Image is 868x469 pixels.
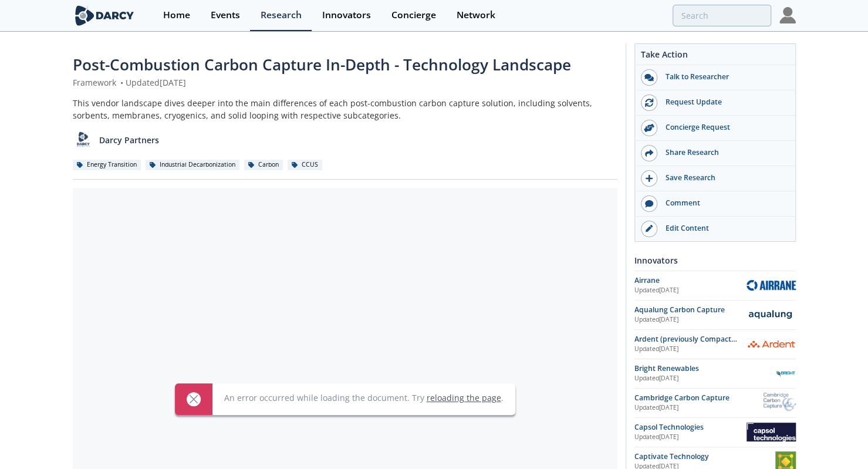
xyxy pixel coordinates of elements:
span: • [119,77,126,88]
img: Cambridge Carbon Capture [764,393,796,413]
div: Bright Renewables [634,363,775,374]
div: Innovators [634,250,796,271]
div: Updated [DATE] [634,403,764,413]
img: logo-wide.svg [73,5,137,26]
a: Cambridge Carbon Capture Updated[DATE] Cambridge Carbon Capture [634,393,796,413]
div: Research [261,11,302,20]
div: Framework Updated [DATE] [73,76,617,89]
div: Take Action [635,48,795,65]
a: Airrane Updated[DATE] Airrane [634,275,796,296]
a: Aqualung Carbon Capture Updated[DATE] Aqualung Carbon Capture [634,305,796,325]
a: Capsol Technologies Updated[DATE] Capsol Technologies [634,422,796,443]
div: CCUS [288,160,323,170]
div: Save Research [657,173,789,183]
div: Updated [DATE] [634,374,775,383]
div: Share Research [657,147,789,158]
div: Updated [DATE] [634,286,747,295]
a: Edit Content [635,217,795,241]
div: Airrane [634,275,747,286]
div: Talk to Researcher [657,72,789,82]
img: Airrane [747,280,796,291]
div: Comment [657,198,789,208]
a: Bright Renewables Updated[DATE] Bright Renewables [634,363,796,384]
div: Industrial Decarbonization [146,160,240,170]
img: Bright Renewables [775,363,796,384]
div: Captivate Technology [634,451,775,462]
input: Advanced Search [673,5,771,26]
div: Concierge Request [657,122,789,133]
div: Innovators [322,11,371,20]
img: Capsol Technologies [747,423,796,441]
div: Carbon [244,160,283,170]
div: Edit Content [657,223,789,234]
a: Ardent (previously Compact Membrane Systems) Updated[DATE] Ardent (previously Compact Membrane Sy... [634,334,796,355]
div: Ardent (previously Compact Membrane Systems) [634,334,747,345]
img: Ardent (previously Compact Membrane Systems) [747,340,796,349]
div: Concierge [391,11,436,20]
div: Cambridge Carbon Capture [634,393,764,403]
div: Energy Transition [73,160,141,170]
div: Updated [DATE] [634,315,747,325]
div: Capsol Technologies [634,422,747,433]
div: Events [211,11,240,20]
div: Network [457,11,495,20]
span: Post-Combustion Carbon Capture In-Depth - Technology Landscape [73,54,571,75]
img: Profile [779,7,796,23]
p: Darcy Partners [99,134,159,146]
div: Request Update [657,97,789,107]
div: This vendor landscape dives deeper into the main differences of each post-combustion carbon captu... [73,97,617,122]
div: Updated [DATE] [634,433,747,442]
div: Home [163,11,190,20]
div: Updated [DATE] [634,345,747,354]
img: Aqualung Carbon Capture [747,308,796,321]
div: Aqualung Carbon Capture [634,305,747,315]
